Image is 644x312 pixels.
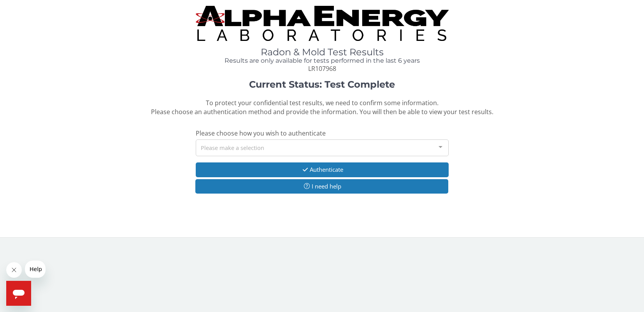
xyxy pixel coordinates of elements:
[196,129,326,137] span: Please choose how you wish to authenticate
[196,162,449,177] button: Authenticate
[196,57,449,64] h4: Results are only available for tests performed in the last 6 years
[6,281,31,306] iframe: Button to launch messaging window
[6,262,22,278] iframe: Close message
[25,261,46,278] iframe: Message from company
[151,99,493,116] span: To protect your confidential test results, we need to confirm some information. Please choose an ...
[249,79,395,90] strong: Current Status: Test Complete
[308,64,336,73] span: LR107968
[201,143,264,152] span: Please make a selection
[196,47,449,57] h1: Radon & Mold Test Results
[195,179,448,194] button: I need help
[196,6,449,41] img: TightCrop.jpg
